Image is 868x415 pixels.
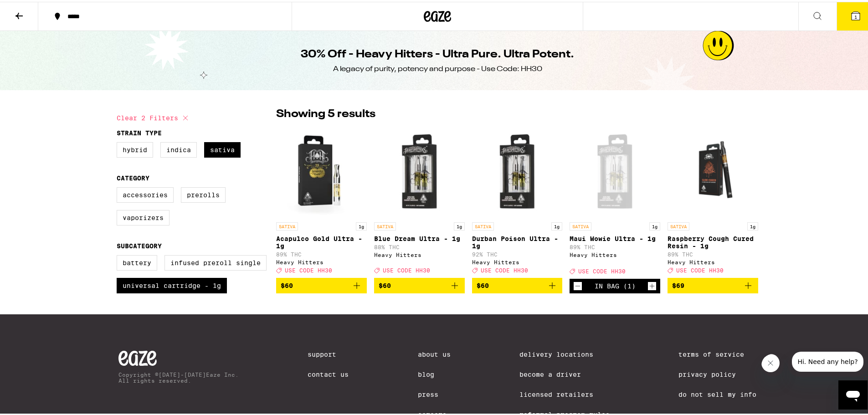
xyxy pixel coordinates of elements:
iframe: Message from company [788,350,868,375]
div: Heavy Hitters [668,257,758,263]
p: Maui Wowie Ultra - 1g [570,233,660,241]
span: USE CODE HH30 [676,266,724,272]
label: Infused Preroll Single [164,253,267,269]
label: Battery [117,253,157,269]
img: Heavy Hitters - Raspberry Cough Cured Resin - 1g [668,125,758,216]
a: About Us [418,349,451,356]
h1: 30% Off - Heavy Hitters - Ultra Pure. Ultra Potent. [301,45,574,61]
a: Become a Driver [519,369,610,376]
span: USE CODE HH30 [383,266,430,272]
span: $69 [672,280,684,287]
img: Heavy Hitters - Acapulco Gold Ultra - 1g [276,125,367,216]
p: SATIVA [570,220,591,229]
label: Universal Cartridge - 1g [117,276,227,292]
p: 89% THC [276,250,367,256]
iframe: Close message [761,352,784,375]
p: 89% THC [570,242,660,248]
img: Heavy Hitters - Durban Poison Ultra - 1g [472,125,563,216]
p: SATIVA [374,220,396,229]
p: 1g [551,220,562,229]
label: Sativa [204,140,241,156]
label: Hybrid [117,140,153,156]
p: Raspberry Cough Cured Resin - 1g [668,233,758,248]
img: Heavy Hitters - Blue Dream Ultra - 1g [374,125,465,216]
span: USE CODE HH30 [578,266,626,272]
a: Support [308,349,349,356]
a: Blog [418,369,451,376]
label: Prerolls [181,185,226,201]
div: Heavy Hitters [472,257,563,263]
label: Vaporizers [117,208,169,224]
p: SATIVA [276,220,298,229]
legend: Strain Type [117,128,162,135]
button: Add to bag [374,276,465,292]
span: $60 [379,280,391,287]
a: Open page for Durban Poison Ultra - 1g from Heavy Hitters [472,125,563,276]
p: Showing 5 results [276,105,375,120]
label: Indica [160,140,197,156]
button: Clear 2 filters [117,105,191,128]
p: Durban Poison Ultra - 1g [472,233,563,248]
p: 1g [649,220,660,229]
span: USE CODE HH30 [481,266,528,272]
p: 89% THC [668,250,758,256]
iframe: Button to launch messaging window [838,379,868,408]
span: $60 [281,280,293,287]
a: Licensed Retailers [519,389,610,396]
p: Acapulco Gold Ultra - 1g [276,233,367,248]
a: Terms of Service [678,349,756,356]
span: $60 [477,280,489,287]
a: Open page for Blue Dream Ultra - 1g from Heavy Hitters [374,125,465,276]
a: Open page for Raspberry Cough Cured Resin - 1g from Heavy Hitters [668,125,758,276]
button: Increment [647,280,657,289]
div: In Bag (1) [595,281,636,288]
a: Open page for Maui Wowie Ultra - 1g from Heavy Hitters [570,125,660,277]
p: SATIVA [668,220,689,229]
p: 1g [747,220,758,229]
div: Heavy Hitters [276,257,367,263]
p: 1g [454,220,465,229]
p: 1g [356,220,367,229]
a: Delivery Locations [519,349,610,356]
div: Heavy Hitters [374,250,465,256]
p: Blue Dream Ultra - 1g [374,233,465,241]
a: Contact Us [308,369,349,376]
p: 88% THC [374,242,465,248]
span: USE CODE HH30 [285,266,332,272]
p: Copyright © [DATE]-[DATE] Eaze Inc. All rights reserved. [118,370,239,382]
p: 92% THC [472,250,563,256]
span: 1 [854,12,857,18]
p: SATIVA [472,220,494,229]
a: Press [418,389,451,396]
legend: Subcategory [117,241,162,248]
button: Decrement [573,280,582,289]
legend: Category [117,173,149,180]
a: Do Not Sell My Info [678,389,756,396]
label: Accessories [117,185,174,201]
a: Open page for Acapulco Gold Ultra - 1g from Heavy Hitters [276,125,367,276]
button: Add to bag [472,276,563,292]
div: A legacy of purity, potency and purpose - Use Code: HH30 [333,62,542,72]
button: Add to bag [276,276,367,292]
a: Privacy Policy [678,369,756,376]
div: Heavy Hitters [570,250,660,256]
button: Add to bag [668,276,758,292]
